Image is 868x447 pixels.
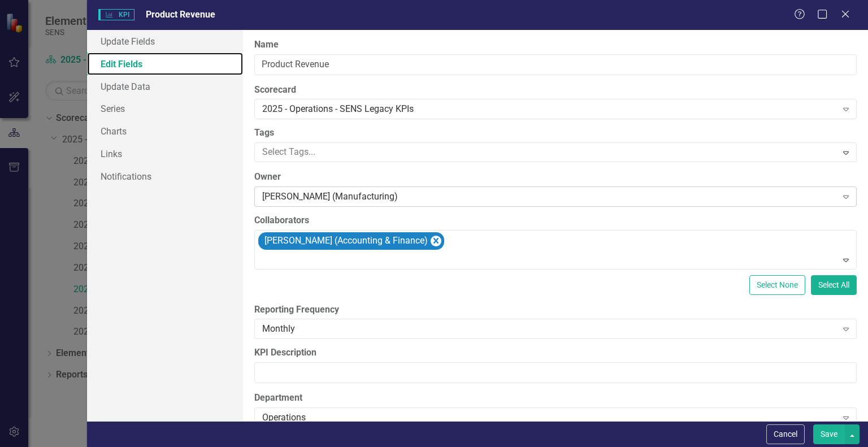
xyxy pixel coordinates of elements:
label: Scorecard [254,84,857,97]
label: Collaborators [254,214,857,227]
div: Operations [262,411,836,424]
label: Reporting Frequency [254,303,857,316]
button: Select None [749,275,805,295]
label: Name [254,38,857,51]
button: Save [813,424,845,444]
span: KPI [98,9,134,20]
a: Notifications [87,165,243,188]
button: Select All [811,275,857,295]
a: Update Fields [87,30,243,53]
div: 2025 - Operations - SENS Legacy KPIs [262,103,836,116]
label: Tags [254,127,857,140]
a: Series [87,97,243,120]
a: Update Data [87,75,243,98]
label: KPI Description [254,346,857,359]
div: Remove Larry Ciccia (Accounting & Finance) [431,236,441,246]
button: Cancel [766,424,805,444]
a: Charts [87,120,243,142]
input: KPI Name [254,54,857,75]
a: Edit Fields [87,53,243,75]
div: [PERSON_NAME] (Accounting & Finance) [261,233,429,249]
span: Product Revenue [146,9,215,20]
a: Links [87,142,243,165]
label: Department [254,392,857,405]
div: [PERSON_NAME] (Manufacturing) [262,190,836,203]
label: Owner [254,171,857,184]
div: Monthly [262,323,836,336]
